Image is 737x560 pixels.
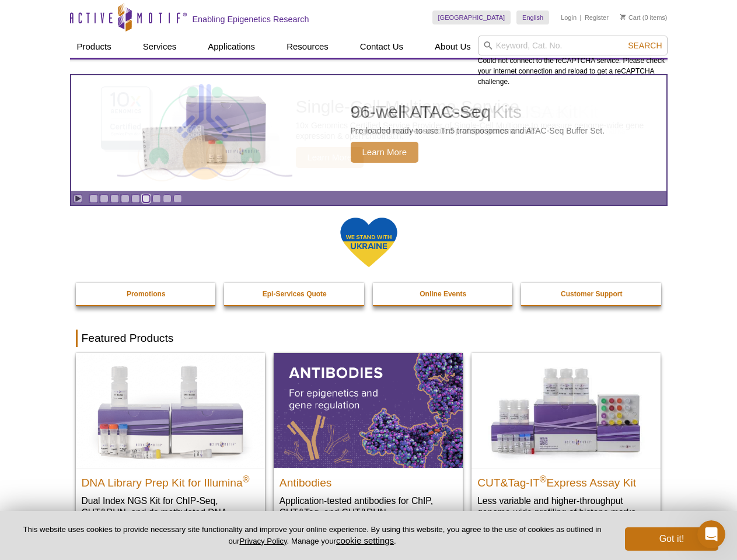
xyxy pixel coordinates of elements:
[477,471,655,489] h2: CUT&Tag-IT Express Assay Kit
[100,194,109,203] a: Go to slide 2
[561,13,577,22] a: Login
[280,471,457,489] h2: Antibodies
[74,194,82,203] a: Toggle autoplay
[76,283,217,305] a: Promotions
[280,36,336,58] a: Resources
[428,36,478,58] a: About Us
[561,290,622,298] strong: Customer Support
[580,10,582,24] li: |
[280,495,457,519] p: Application-tested antibodies for ChIP, CUT&Tag, and CUT&RUN.
[373,283,514,305] a: Online Events
[82,471,259,489] h2: DNA Library Prep Kit for Illumina
[478,36,668,55] input: Keyword, Cat. No.
[19,524,606,547] p: This website uses cookies to provide necessary site functionality and improve your online experie...
[516,10,549,24] a: English
[76,353,265,467] img: DNA Library Prep Kit for Illumina
[624,40,665,51] button: Search
[239,537,287,545] a: Privacy Policy
[243,474,250,484] sup: ®
[625,527,718,551] button: Got it!
[432,10,511,24] a: [GEOGRAPHIC_DATA]
[142,194,151,203] a: Go to slide 6
[121,194,130,203] a: Go to slide 4
[620,14,626,20] img: Your Cart
[628,41,662,50] span: Search
[471,353,661,530] a: CUT&Tag-IT® Express Assay Kit CUT&Tag-IT®Express Assay Kit Less variable and higher-throughput ge...
[521,283,662,305] a: Customer Support
[163,194,172,203] a: Go to slide 8
[477,495,655,519] p: Less variable and higher-throughput genome-wide profiling of histone marks​.
[585,13,609,22] a: Register
[274,353,463,530] a: All Antibodies Antibodies Application-tested antibodies for ChIP, CUT&Tag, and CUT&RUN.
[152,194,161,203] a: Go to slide 7
[127,290,166,298] strong: Promotions
[70,36,118,58] a: Products
[540,474,547,484] sup: ®
[263,290,327,298] strong: Epi-Services Quote
[82,495,259,530] p: Dual Index NGS Kit for ChIP-Seq, CUT&RUN, and ds methylated DNA assays.
[173,194,182,203] a: Go to slide 9
[336,535,394,545] button: cookie settings
[193,14,309,24] h2: Enabling Epigenetics Research
[131,194,140,203] a: Go to slide 5
[136,36,184,58] a: Services
[471,353,661,467] img: CUT&Tag-IT® Express Assay Kit
[201,36,262,58] a: Applications
[76,353,265,541] a: DNA Library Prep Kit for Illumina DNA Library Prep Kit for Illumina® Dual Index NGS Kit for ChIP-...
[89,194,98,203] a: Go to slide 1
[224,283,365,305] a: Epi-Services Quote
[420,290,466,298] strong: Online Events
[353,36,410,58] a: Contact Us
[697,520,725,548] iframe: Intercom live chat
[478,36,668,87] div: Could not connect to the reCAPTCHA service. Please check your internet connection and reload to g...
[76,330,662,347] h2: Featured Products
[620,13,641,22] a: Cart
[340,216,398,268] img: We Stand With Ukraine
[620,10,668,24] li: (0 items)
[110,194,119,203] a: Go to slide 3
[274,353,463,467] img: All Antibodies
